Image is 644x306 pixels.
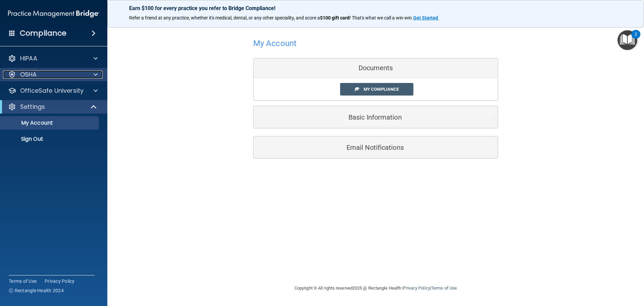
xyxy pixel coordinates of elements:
a: Privacy Policy [403,286,430,291]
a: Terms of Use [9,278,37,285]
p: OSHA [20,71,37,79]
a: Privacy Policy [45,278,75,285]
h4: Compliance [20,29,66,38]
a: Terms of Use [431,286,457,291]
p: OfficeSafe University [20,87,84,95]
p: Earn $100 for every practice you refer to Bridge Compliance! [129,5,622,11]
div: Documents [254,58,498,78]
h5: Basic Information [259,114,472,121]
a: Settings [8,103,97,111]
a: Email Notifications [259,140,493,155]
a: OSHA [8,71,98,79]
a: Get Started [413,15,439,20]
h4: My Account [253,39,297,48]
a: Basic Information [259,110,493,125]
p: My Account [4,120,96,126]
p: Settings [20,103,45,111]
span: My Compliance [364,87,399,92]
h5: Email Notifications [259,144,472,151]
img: PMB logo [8,7,99,20]
button: Open Resource Center, 2 new notifications [618,30,637,50]
div: Copyright © All rights reserved 2025 @ Rectangle Health | | [253,277,498,299]
strong: $100 gift card [320,15,350,20]
p: Sign Out [4,136,96,142]
span: ! That's what we call a win-win. [350,15,413,20]
div: 2 [635,34,637,43]
span: Ⓒ Rectangle Health 2024 [9,287,64,294]
span: Refer a friend at any practice, whether it's medical, dental, or any other speciality, and score a [129,15,320,20]
strong: Get Started [413,15,438,20]
a: HIPAA [8,54,98,62]
a: OfficeSafe University [8,87,98,95]
p: HIPAA [20,54,37,62]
